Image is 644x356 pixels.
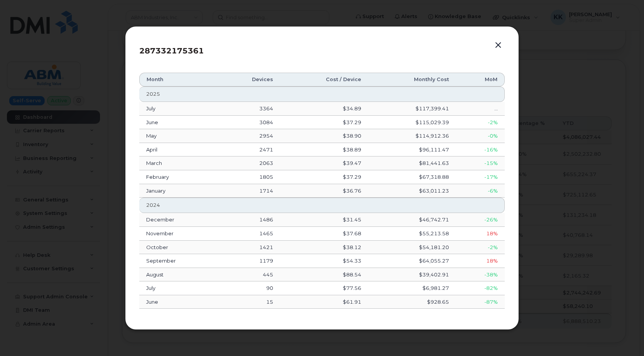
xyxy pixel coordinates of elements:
td: 15 [217,295,280,309]
td: $37.29 [280,116,368,130]
div: -82% [463,284,498,292]
td: $37.68 [280,227,368,241]
td: 1179 [217,254,280,268]
td: $96,111.47 [368,143,456,157]
td: August [139,268,217,282]
div: -2% [463,244,498,251]
td: $38.90 [280,129,368,143]
td: $39.47 [280,156,368,170]
td: $55,213.58 [368,227,456,241]
td: April [139,143,217,157]
div: -87% [463,298,498,306]
td: 90 [217,281,280,295]
td: $46,742.71 [368,213,456,227]
td: $61.91 [280,295,368,309]
div: -6% [463,187,498,195]
div: -16% [463,146,498,153]
td: 1421 [217,241,280,255]
div: -2% [463,119,498,126]
td: 1486 [217,213,280,227]
td: $39,402.91 [368,268,456,282]
td: November [139,227,217,241]
td: May [139,129,217,143]
th: 2024 [139,198,505,213]
div: -38% [463,271,498,278]
td: 3084 [217,116,280,130]
td: 1805 [217,170,280,184]
div: -0% [463,132,498,140]
td: December [139,213,217,227]
td: $63,011.23 [368,184,456,198]
td: $38.12 [280,241,368,255]
td: January [139,184,217,198]
td: $114,912.36 [368,129,456,143]
td: 2471 [217,143,280,157]
div: -26% [463,216,498,223]
td: June [139,295,217,309]
td: $54.33 [280,254,368,268]
td: $77.56 [280,281,368,295]
td: 1714 [217,184,280,198]
td: $81,441.63 [368,156,456,170]
td: 445 [217,268,280,282]
td: $54,181.20 [368,241,456,255]
td: $38.89 [280,143,368,157]
td: $6,981.27 [368,281,456,295]
td: $64,055.27 [368,254,456,268]
div: -17% [463,173,498,181]
td: 2063 [217,156,280,170]
td: March [139,156,217,170]
td: 1465 [217,227,280,241]
td: $37.29 [280,170,368,184]
div: 18% [463,257,498,265]
td: $31.45 [280,213,368,227]
td: October [139,241,217,255]
td: $88.54 [280,268,368,282]
td: 2954 [217,129,280,143]
div: -15% [463,160,498,167]
td: $115,029.39 [368,116,456,130]
td: $928.65 [368,295,456,309]
td: $36.76 [280,184,368,198]
div: 18% [463,230,498,237]
td: June [139,116,217,130]
td: July [139,281,217,295]
td: February [139,170,217,184]
td: $67,318.88 [368,170,456,184]
td: September [139,254,217,268]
